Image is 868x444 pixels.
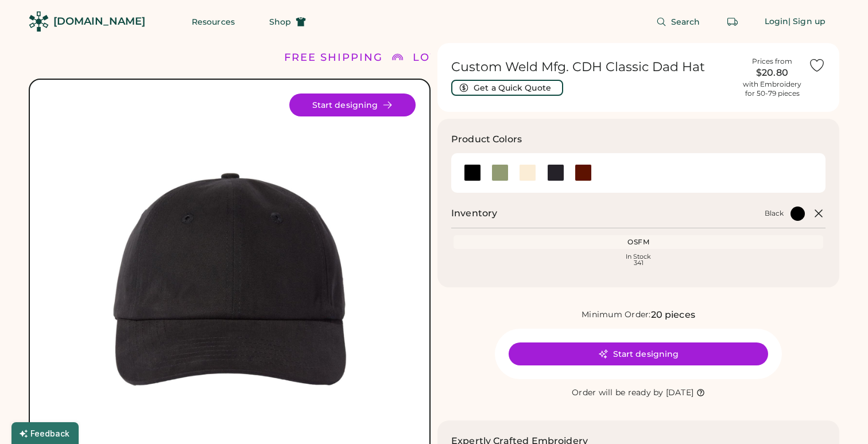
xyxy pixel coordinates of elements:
[743,66,801,80] div: $20.80
[642,10,714,33] button: Search
[743,80,801,98] div: with Embroidery for 50-79 pieces
[456,254,821,266] div: In Stock 341
[788,16,826,28] div: | Sign up
[451,59,736,75] h1: Custom Weld Mfg. CDH Classic Dad Hat
[671,18,700,26] span: Search
[413,50,529,65] div: LOWER 48 STATES
[666,387,694,399] div: [DATE]
[752,57,792,66] div: Prices from
[765,209,784,218] div: Black
[178,10,249,33] button: Resources
[289,94,416,116] button: Start designing
[509,342,768,365] button: Start designing
[451,80,563,96] button: Get a Quick Quote
[813,392,863,442] iframe: Front Chat
[451,207,497,220] h2: Inventory
[582,309,651,321] div: Minimum Order:
[651,308,695,322] div: 20 pieces
[721,10,744,33] button: Retrieve an order
[53,14,145,29] div: [DOMAIN_NAME]
[451,133,522,146] h3: Product Colors
[765,16,789,28] div: Login
[269,18,291,26] span: Shop
[255,10,320,33] button: Shop
[456,237,821,247] div: OSFM
[29,11,49,32] img: Rendered Logo - Screens
[572,387,664,399] div: Order will be ready by
[284,50,383,65] div: FREE SHIPPING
